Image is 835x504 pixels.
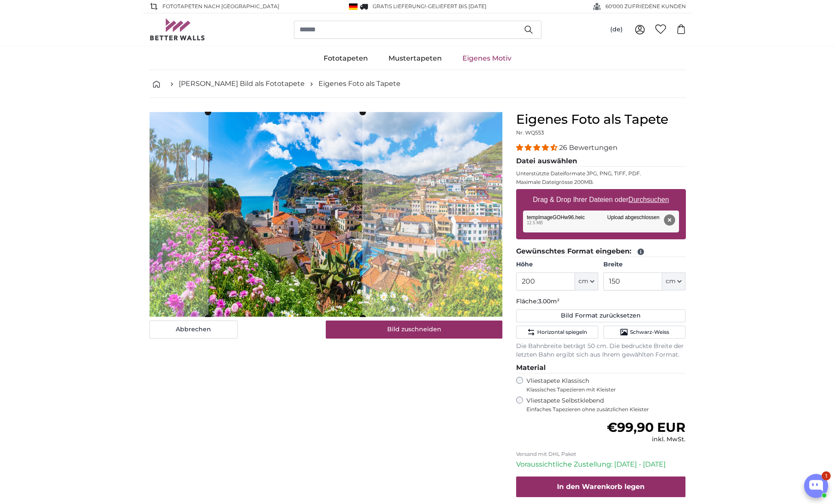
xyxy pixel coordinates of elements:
[606,3,686,10] span: 60'000 ZUFRIEDENE KUNDEN
[516,297,686,306] p: Fläche:
[603,326,685,339] button: Schwarz-Weiss
[150,321,238,339] button: Abbrechen
[428,3,486,9] span: Geliefert bis [DATE]
[373,3,426,9] span: GRATIS Lieferung!
[607,419,685,435] span: €99,90 EUR
[526,406,686,413] span: Einfaches Tapezieren ohne zusätzlichen Kleister
[516,112,686,127] h1: Eigenes Foto als Tapete
[516,477,686,497] button: In den Warenkorb legen
[557,483,645,491] span: In den Warenkorb legen
[516,459,686,470] p: Voraussichtliche Zustellung: [DATE] - [DATE]
[526,377,679,393] label: Vliestapete Klassisch
[150,18,205,40] img: Betterwalls
[526,397,686,413] label: Vliestapete Selbstklebend
[538,297,560,305] span: 3.00m²
[313,47,378,70] a: Fototapeten
[822,471,831,480] div: 1
[662,272,685,290] button: cm
[426,3,486,9] span: -
[179,79,305,89] a: [PERSON_NAME] Bild als Fototapete
[516,144,559,152] span: 4.54 stars
[666,277,676,286] span: cm
[628,196,669,203] u: Durchsuchen
[516,326,598,339] button: Horizontal spiegeln
[150,70,686,98] nav: breadcrumbs
[804,474,828,498] button: Open chatbox
[516,363,686,373] legend: Material
[516,309,686,322] button: Bild Format zurücksetzen
[516,451,686,458] p: Versand mit DHL Paket
[516,260,598,269] label: Höhe
[607,435,685,444] div: inkl. MwSt.
[516,156,686,167] legend: Datei auswählen
[575,272,598,290] button: cm
[326,321,502,339] button: Bild zuschneiden
[630,329,669,336] span: Schwarz-Weiss
[526,386,679,393] span: Klassisches Tapezieren mit Kleister
[529,191,673,208] label: Drag & Drop Ihrer Dateien oder
[516,179,686,186] p: Maximale Dateigrösse 200MB.
[516,170,686,177] p: Unterstützte Dateiformate JPG, PNG, TIFF, PDF.
[578,277,588,286] span: cm
[162,3,279,10] span: Fototapeten nach [GEOGRAPHIC_DATA]
[559,144,618,152] span: 26 Bewertungen
[516,342,686,359] p: Die Bahnbreite beträgt 50 cm. Die bedruckte Breite der letzten Bahn ergibt sich aus Ihrem gewählt...
[516,129,544,136] span: Nr. WQ553
[349,3,358,10] img: Deutschland
[318,79,401,89] a: Eigenes Foto als Tapete
[516,246,686,257] legend: Gewünschtes Format eingeben:
[537,329,587,336] span: Horizontal spiegeln
[452,47,522,70] a: Eigenes Motiv
[378,47,452,70] a: Mustertapeten
[603,22,630,37] button: (de)
[603,260,685,269] label: Breite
